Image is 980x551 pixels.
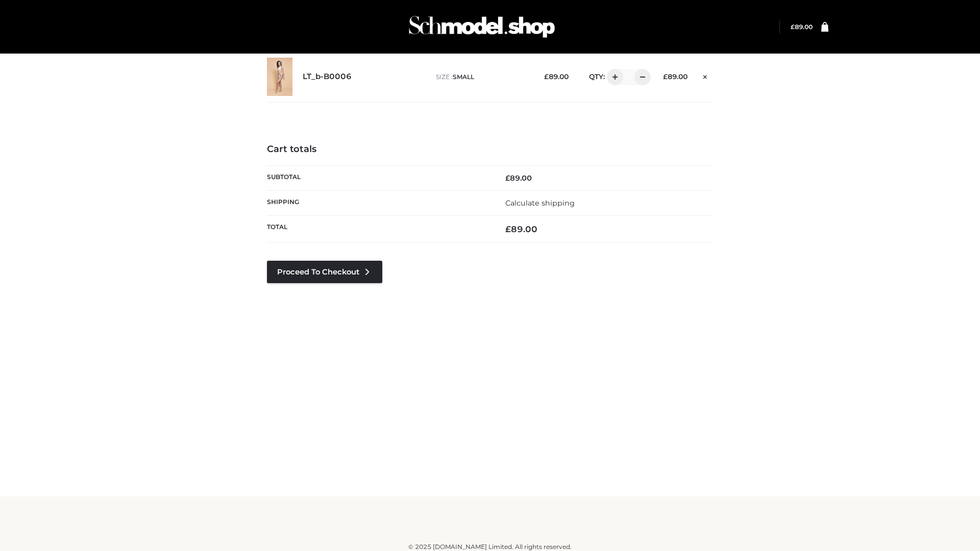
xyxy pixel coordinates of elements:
p: size : [436,72,528,82]
a: LT_b-B0006 [303,72,352,82]
span: £ [663,72,668,81]
a: Remove this item [698,69,713,82]
a: Calculate shipping [505,198,575,208]
span: £ [505,173,510,183]
th: Subtotal [267,165,490,190]
th: Shipping [267,190,490,215]
bdi: 89.00 [544,72,569,81]
div: QTY: [579,69,647,85]
a: Proceed to Checkout [267,261,382,283]
span: SMALL [453,73,474,81]
img: Schmodel Admin 964 [405,7,558,47]
bdi: 89.00 [505,173,532,183]
bdi: 89.00 [663,72,688,81]
span: £ [544,72,549,81]
bdi: 89.00 [505,224,537,234]
bdi: 89.00 [791,23,813,31]
h4: Cart totals [267,144,713,155]
a: £89.00 [791,23,813,31]
th: Total [267,216,490,243]
span: £ [791,23,795,31]
img: LT_b-B0006 - SMALL [267,58,292,96]
span: £ [505,224,511,234]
